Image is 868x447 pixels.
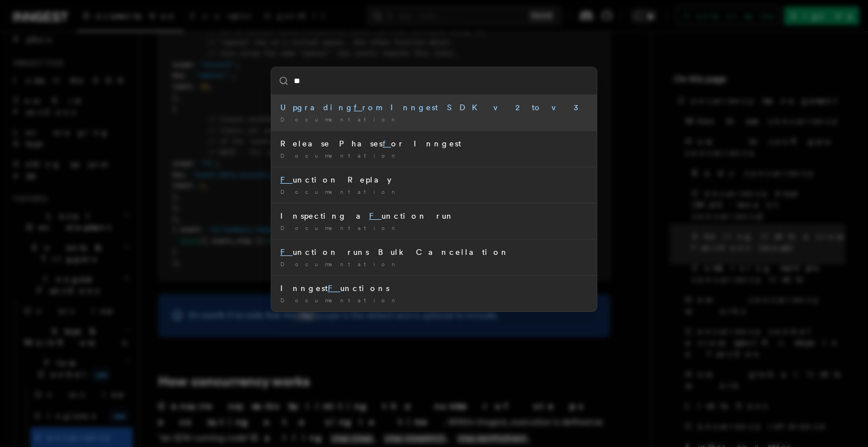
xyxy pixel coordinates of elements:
mark: f [383,139,391,148]
mark: F [280,175,293,184]
span: Documentation [280,116,400,123]
div: Upgrading rom Inngest SDK v2 to v3 [280,102,588,113]
span: Documentation [280,152,400,159]
div: unction runs Bulk Cancellation [280,246,588,258]
mark: F [369,211,381,220]
div: Inspecting a unction run [280,210,588,222]
mark: F [280,248,293,257]
mark: f [354,103,362,112]
span: Documentation [280,188,400,195]
span: Documentation [280,224,400,231]
mark: F [328,284,340,293]
div: unction Replay [280,174,588,185]
div: Release Phases or Inngest [280,138,588,149]
span: Documentation [280,261,400,267]
span: Documentation [280,297,400,303]
div: Inngest unctions [280,283,588,294]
